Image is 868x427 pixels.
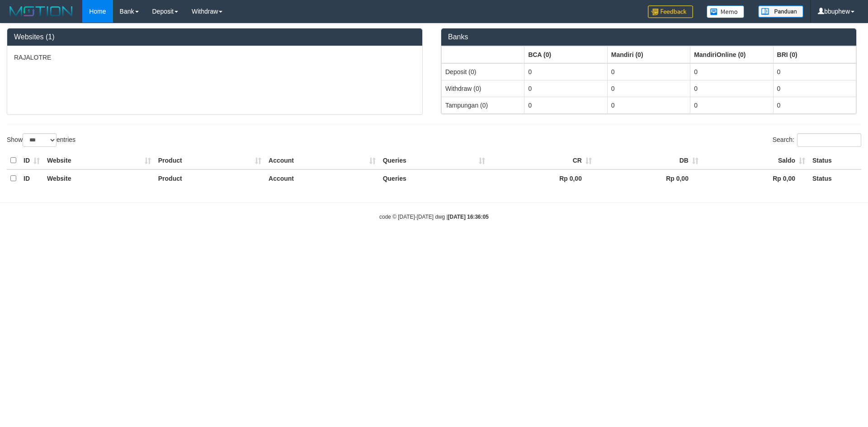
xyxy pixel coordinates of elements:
td: 0 [524,63,607,80]
td: Withdraw (0) [442,80,524,97]
label: Show entries [7,133,75,147]
th: Group: activate to sort column ascending [607,46,690,63]
th: DB [595,152,702,169]
th: Group: activate to sort column ascending [524,46,607,63]
h3: Websites (1) [14,33,415,41]
p: RAJALOTRE [14,53,415,62]
td: 0 [524,97,607,113]
th: Saldo [702,152,809,169]
th: Queries [379,169,489,187]
th: Product [155,169,265,187]
td: 0 [607,80,690,97]
th: Rp 0,00 [489,169,595,187]
th: Rp 0,00 [595,169,702,187]
img: Button%20Memo.svg [707,5,745,18]
th: Status [809,152,861,169]
th: CR [489,152,595,169]
select: Showentries [23,133,57,147]
td: 0 [607,63,690,80]
td: 0 [690,97,773,113]
th: Group: activate to sort column ascending [773,46,856,63]
td: Deposit (0) [442,63,524,80]
h3: Banks [448,33,849,41]
label: Search: [773,133,861,147]
img: Feedback.jpg [648,5,693,18]
td: 0 [607,97,690,113]
td: 0 [690,63,773,80]
th: Account [265,169,379,187]
td: 0 [773,63,856,80]
img: panduan.png [758,5,803,18]
th: Rp 0,00 [702,169,809,187]
td: 0 [690,80,773,97]
th: Account [265,152,379,169]
img: MOTION_logo.png [7,5,75,18]
th: Website [43,169,155,187]
td: 0 [773,97,856,113]
th: ID [20,169,43,187]
input: Search: [797,133,861,147]
th: Group: activate to sort column ascending [690,46,773,63]
td: Tampungan (0) [442,97,524,113]
th: Queries [379,152,489,169]
td: 0 [524,80,607,97]
small: code © [DATE]-[DATE] dwg | [379,214,489,220]
th: Product [155,152,265,169]
th: ID [20,152,43,169]
th: Status [809,169,861,187]
th: Website [43,152,155,169]
td: 0 [773,80,856,97]
strong: [DATE] 16:36:05 [448,214,489,220]
th: Group: activate to sort column ascending [442,46,524,63]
